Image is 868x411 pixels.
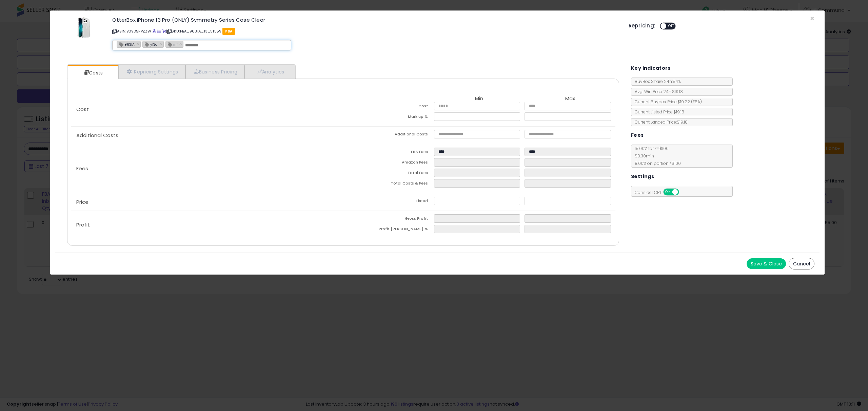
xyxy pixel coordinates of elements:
span: 15.00 % for <= $100 [631,146,681,166]
h5: Key Indicators [631,64,671,72]
td: FBA Fees [343,148,434,158]
span: Consider CPT: [631,190,688,195]
a: Repricing Settings [118,65,185,79]
a: Your listing only [162,28,166,34]
span: Current Landed Price: $19.18 [631,119,688,125]
td: Total Fees [343,169,434,179]
td: Cost [343,102,434,112]
a: × [159,41,163,47]
span: Current Buybox Price: [631,99,702,105]
h5: Fees [631,131,644,139]
span: 8.00 % on portion > $100 [631,160,681,166]
a: Business Pricing [185,65,245,79]
h5: Settings [631,172,654,181]
td: Listed [343,197,434,207]
span: FBA [222,28,235,35]
th: Min [434,96,525,102]
h5: Repricing: [629,23,656,28]
button: Save & Close [747,258,786,269]
td: Additional Costs [343,130,434,140]
span: ( FBA ) [691,99,702,105]
a: Costs [67,66,118,80]
a: Analytics [244,65,295,79]
span: × [810,14,814,23]
a: All offer listings [157,28,161,34]
span: $0.30 min [631,153,654,159]
p: Additional Costs [71,133,343,138]
a: × [179,41,183,47]
td: Gross Profit [343,214,434,225]
p: Price [71,199,343,205]
span: yf3d [143,41,158,47]
td: Amazon Fees [343,158,434,169]
span: Current Listed Price: $19.18 [631,109,684,115]
span: inf [166,41,178,47]
a: BuyBox page [153,28,156,34]
button: Cancel [789,258,814,269]
span: ON [664,189,672,195]
td: Mark up % [343,112,434,123]
span: Avg. Win Price 24h: $19.18 [631,89,683,94]
span: $19.22 [677,99,702,105]
span: OFF [678,189,689,195]
span: BuyBox Share 24h: 54% [631,79,681,84]
td: Profit [PERSON_NAME] % [343,225,434,235]
span: OFF [666,23,677,29]
th: Max [525,96,615,102]
p: Fees [71,166,343,171]
span: 9631A [117,41,135,47]
p: Cost [71,107,343,112]
h3: OtterBox iPhone 13 Pro (ONLY) Symmetry Series Case Clear [112,17,618,22]
p: ASIN: B09D5FPZZW | SKU: FBA_9631A_13_51559 [112,26,618,37]
a: × [136,41,140,47]
td: Total Costs & Fees [343,179,434,190]
p: Profit [71,222,343,228]
img: 31tT4mIt5SL._SL60_.jpg [74,17,94,38]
